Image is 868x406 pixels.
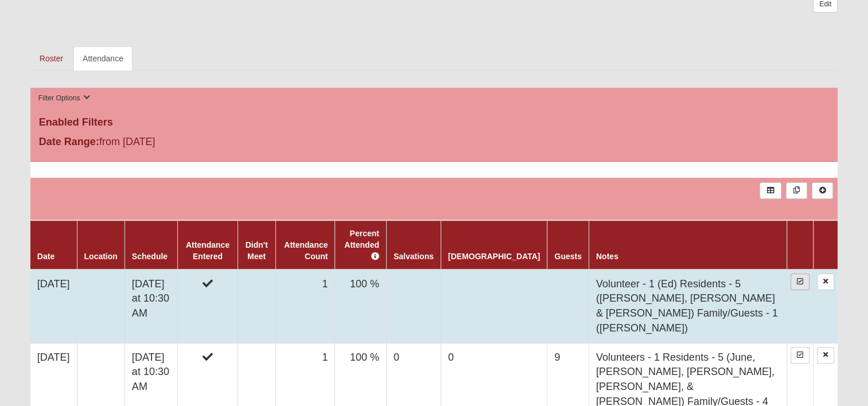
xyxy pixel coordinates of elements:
[596,252,618,261] a: Notes
[30,270,77,343] td: [DATE]
[275,270,335,343] td: 1
[791,274,809,290] a: Enter Attendance
[39,134,99,150] label: Date Range:
[30,46,72,71] a: Roster
[812,182,833,199] a: Alt+N
[589,270,787,343] td: Volunteer - 1 (Ed) Residents - 5 ([PERSON_NAME], [PERSON_NAME] & [PERSON_NAME]) Family/Guests - 1...
[817,274,834,290] a: Delete
[37,252,55,261] a: Date
[547,220,589,270] th: Guests
[39,116,829,129] h4: Enabled Filters
[35,92,94,104] button: Filter Options
[817,347,834,364] a: Delete
[30,134,299,153] div: from [DATE]
[441,220,547,270] th: [DEMOGRAPHIC_DATA]
[786,182,807,199] a: Merge Records into Merge Template
[73,46,133,71] a: Attendance
[791,347,809,364] a: Enter Attendance
[246,240,268,261] a: Didn't Meet
[344,229,379,261] a: Percent Attended
[284,240,328,261] a: Attendance Count
[186,240,229,261] a: Attendance Entered
[84,252,118,261] a: Location
[132,252,168,261] a: Schedule
[335,270,386,343] td: 100 %
[124,270,178,343] td: [DATE] at 10:30 AM
[386,220,441,270] th: Salvations
[760,182,781,199] a: Export to Excel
